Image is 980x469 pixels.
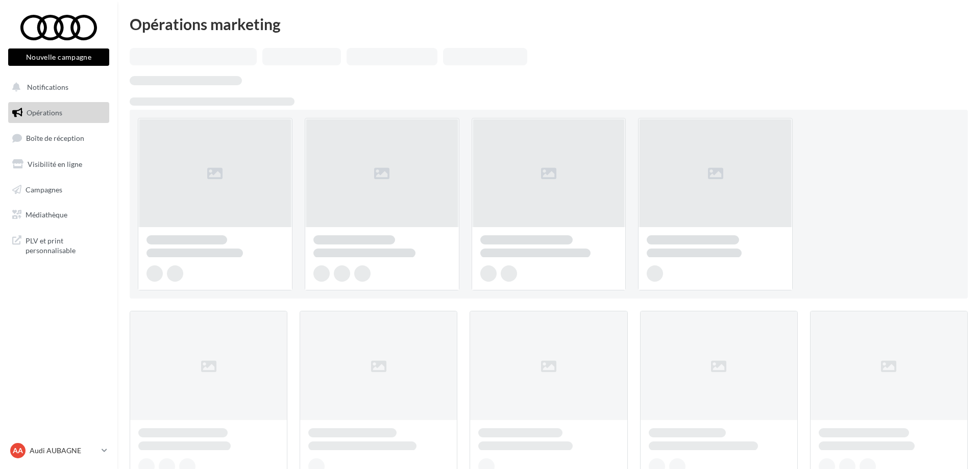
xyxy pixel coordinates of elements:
[6,154,111,175] a: Visibilité en ligne
[130,16,968,32] div: Opérations marketing
[6,179,111,201] a: Campagnes
[27,108,62,117] span: Opérations
[26,234,105,256] span: PLV et print personnalisable
[27,83,68,91] span: Notifications
[30,446,97,456] p: Audi AUBAGNE
[6,230,111,260] a: PLV et print personnalisable
[28,160,82,168] span: Visibilité en ligne
[6,127,111,149] a: Boîte de réception
[26,185,62,193] span: Campagnes
[13,446,23,456] span: AA
[26,210,67,219] span: Médiathèque
[8,441,109,460] a: AA Audi AUBAGNE
[6,102,111,124] a: Opérations
[8,48,109,66] button: Nouvelle campagne
[6,204,111,226] a: Médiathèque
[6,77,107,98] button: Notifications
[26,134,84,142] span: Boîte de réception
